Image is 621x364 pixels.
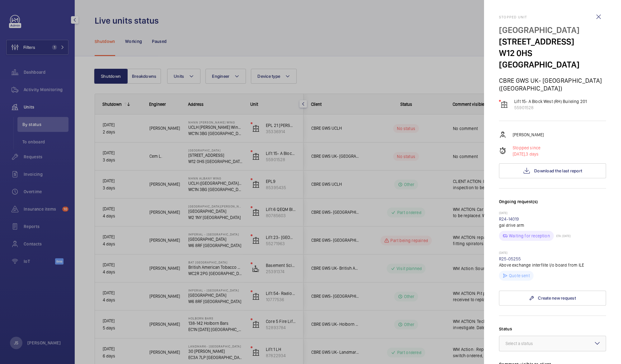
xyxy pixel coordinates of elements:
img: elevator.svg [501,101,508,108]
div: Select a status [506,340,548,347]
button: Download the last report [499,163,606,178]
label: Status [499,326,606,332]
p: Above exchange interflite I/o board from ILE [499,262,606,268]
p: [GEOGRAPHIC_DATA] [499,24,606,36]
a: Create new request [499,291,606,306]
p: [DATE] [499,211,606,216]
p: Lift 15- A Block West (RH) Building 201 [514,98,587,105]
p: 3 days [513,151,540,157]
p: ETA: [DATE] [554,234,571,238]
p: CBRE GWS UK- [GEOGRAPHIC_DATA] ([GEOGRAPHIC_DATA]) [499,77,606,92]
span: Download the last report [534,168,582,173]
a: R25-05255 [499,256,521,261]
a: R24-14019 [499,217,519,222]
p: gal drive arm [499,222,606,228]
p: [DATE] [499,251,606,256]
h3: Ongoing request(s) [499,198,606,211]
span: [DATE], [513,152,526,156]
p: Stopped since [513,145,540,151]
p: W12 0HS [GEOGRAPHIC_DATA] [499,47,606,70]
p: [STREET_ADDRESS] [499,36,606,47]
h2: Stopped unit [499,15,606,19]
p: [PERSON_NAME] [513,132,544,138]
p: Waiting for reception [509,233,550,239]
p: 55901528 [514,105,587,111]
p: Quote sent [509,273,530,279]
